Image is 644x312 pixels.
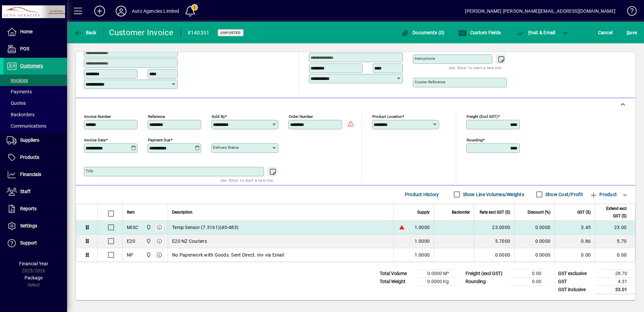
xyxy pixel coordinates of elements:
td: 0.00 [509,269,549,277]
a: Suppliers [3,132,67,149]
div: Customer Invoice [109,27,174,38]
span: Financial Year [19,261,48,266]
td: 0.0000 [514,248,554,262]
span: Unposted [220,31,241,35]
td: 0.00 [509,277,549,285]
span: POS [20,46,29,51]
td: 33.01 [595,285,635,294]
span: Suppliers [20,137,39,143]
td: 0.00 [554,248,595,262]
mat-label: Title [86,169,93,173]
td: 28.70 [595,269,635,277]
span: Rangiora [144,224,152,231]
span: Extend excl GST ($) [599,205,627,220]
span: Backorders [7,112,35,117]
span: E20 NZ Couriers [172,238,207,244]
span: Backorder [452,209,470,216]
span: Product [590,189,617,200]
mat-label: Invoice date [84,137,106,142]
button: Custom Fields [457,27,502,39]
span: Product History [405,189,439,200]
a: Knowledge Base [622,1,636,23]
a: Invoices [3,75,67,86]
mat-label: Payment due [148,137,170,142]
td: Freight (excl GST) [462,269,509,277]
app-page-header-button: Back [67,27,104,39]
mat-hint: Use 'Enter' to start a new line [220,176,273,184]
span: Back [74,30,97,35]
a: Home [3,24,67,40]
div: E20 [127,238,135,244]
span: No Paperwork with Goods. Sent Direct. Inv via Email [172,252,284,258]
span: Support [20,240,37,246]
span: ave [627,27,637,38]
a: Backorders [3,109,67,120]
td: Total Volume [376,269,417,277]
a: Settings [3,218,67,234]
a: Payments [3,86,67,97]
a: Financials [3,166,67,183]
td: 0.0000 [514,221,554,234]
span: Invoices [7,78,28,83]
span: Cancel [598,27,613,38]
td: Total Weight [376,277,417,285]
a: Staff [3,183,67,200]
button: Back [72,27,98,39]
mat-label: Sold by [212,114,225,119]
button: Product [586,188,620,200]
button: Save [625,27,639,39]
button: Profile [110,5,132,17]
button: Post & Email [513,27,559,39]
td: 0.86 [554,234,595,248]
span: Item [127,209,135,216]
td: 4.31 [595,277,635,285]
span: Description [172,209,193,216]
span: Staff [20,189,31,194]
span: Payments [7,89,32,94]
span: Products [20,154,39,160]
span: Rate excl GST ($) [480,209,510,216]
span: Rangiora [144,251,152,259]
mat-label: Rounding [467,137,483,142]
span: GST ($) [577,209,591,216]
mat-hint: Use 'Enter' to start a new line [449,64,501,72]
td: 23.00 [595,221,635,234]
mat-label: Order number [289,114,313,119]
button: Cancel [596,27,614,39]
mat-label: Delivery status [213,145,239,150]
div: #140351 [187,28,210,38]
span: Package [24,275,43,280]
td: GST [555,277,595,285]
td: GST inclusive [555,285,595,294]
button: Documents (0) [399,27,446,39]
span: 1.0000 [415,224,430,231]
a: POS [3,41,67,57]
span: P [528,30,531,35]
div: 0.0000 [478,252,510,258]
div: NP [127,252,133,258]
td: 0.0000 [514,234,554,248]
mat-label: Courier Reference [415,80,445,84]
td: 0.0000 M³ [417,269,457,277]
span: Custom Fields [459,30,501,35]
span: Quotes [7,100,26,106]
span: Reports [20,206,37,211]
span: Documents (0) [401,30,445,35]
mat-label: Instructions [415,56,435,61]
a: Communications [3,120,67,132]
div: Auto Agencies Limited [132,6,179,16]
td: Rounding [462,277,509,285]
a: Quotes [3,97,67,109]
td: 0.00 [595,248,635,262]
a: Reports [3,200,67,217]
span: Financials [20,172,41,177]
span: ost & Email [517,30,555,35]
td: GST exclusive [555,269,595,277]
div: [PERSON_NAME] [PERSON_NAME][EMAIL_ADDRESS][DOMAIN_NAME] [465,6,615,16]
span: Home [20,29,33,34]
span: Communications [7,123,46,129]
span: 1.0000 [415,252,430,258]
button: Product History [402,188,442,200]
span: S [627,30,629,35]
mat-label: Invoice number [84,114,111,119]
